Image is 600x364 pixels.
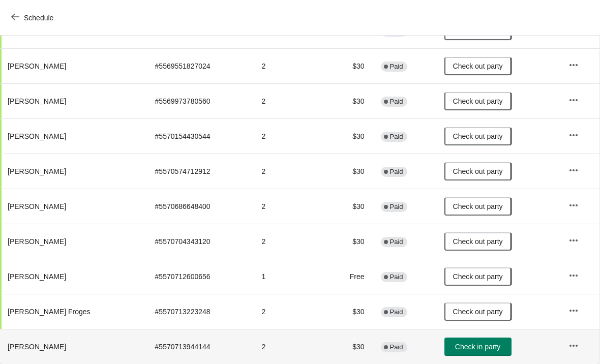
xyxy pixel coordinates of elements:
button: Check out party [444,232,512,251]
span: Check out party [453,132,503,140]
span: Paid [390,343,403,351]
span: [PERSON_NAME] [8,62,66,70]
td: # 5569551827024 [147,48,254,83]
button: Check out party [444,57,512,75]
button: Check in party [444,338,512,356]
span: Paid [390,98,403,106]
span: Check out party [453,272,503,281]
span: Check out party [453,97,503,105]
td: # 5570574712912 [147,154,254,189]
td: # 5570712600656 [147,259,254,294]
td: 1 [253,259,326,294]
span: Paid [390,168,403,176]
span: Schedule [24,14,53,22]
td: $30 [326,83,373,118]
span: Paid [390,63,403,71]
button: Check out party [444,92,512,110]
span: Paid [390,273,403,281]
td: 2 [253,48,326,83]
span: Check out party [453,202,503,210]
td: # 5570713944144 [147,329,254,364]
td: # 5570686648400 [147,189,254,224]
td: # 5569973780560 [147,83,254,118]
td: $30 [326,189,373,224]
button: Schedule [5,9,62,27]
span: [PERSON_NAME] [8,343,66,351]
td: # 5570704343120 [147,224,254,259]
td: $30 [326,294,373,329]
td: 2 [253,83,326,118]
span: Check in party [455,343,500,351]
button: Check out party [444,197,512,216]
td: $30 [326,224,373,259]
td: $30 [326,48,373,83]
td: 2 [253,189,326,224]
span: Check out party [453,308,503,316]
span: Check out party [453,237,503,246]
span: Check out party [453,167,503,175]
td: $30 [326,118,373,154]
button: Check out party [444,162,512,180]
span: [PERSON_NAME] Froges [8,308,91,316]
span: Paid [390,133,403,141]
button: Check out party [444,267,512,286]
td: 2 [253,118,326,154]
span: [PERSON_NAME] [8,97,66,105]
span: Paid [390,308,403,316]
button: Check out party [444,302,512,321]
td: Free [326,259,373,294]
span: [PERSON_NAME] [8,167,66,175]
td: # 5570713223248 [147,294,254,329]
span: Paid [390,203,403,211]
span: [PERSON_NAME] [8,272,66,281]
td: $30 [326,154,373,189]
td: 2 [253,224,326,259]
button: Check out party [444,127,512,145]
td: # 5570154430544 [147,118,254,154]
td: 2 [253,329,326,364]
span: [PERSON_NAME] [8,237,66,246]
td: 2 [253,294,326,329]
span: [PERSON_NAME] [8,132,66,140]
span: Paid [390,238,403,246]
td: 2 [253,154,326,189]
span: [PERSON_NAME] [8,202,66,210]
td: $30 [326,329,373,364]
span: Check out party [453,62,503,70]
